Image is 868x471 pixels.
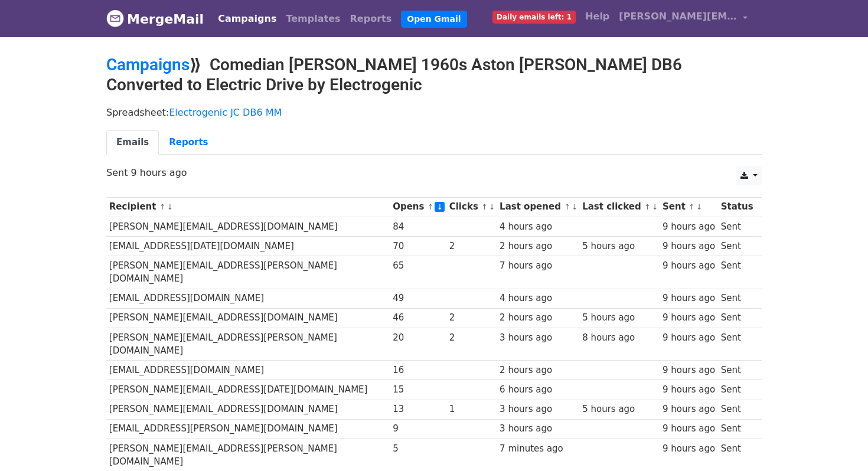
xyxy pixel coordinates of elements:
[500,442,576,456] div: 7 minutes ago
[663,403,715,416] div: 9 hours ago
[393,383,443,397] div: 15
[449,311,494,325] div: 2
[393,422,443,436] div: 9
[663,442,715,456] div: 9 hours ago
[106,289,390,308] td: [EMAIL_ADDRESS][DOMAIN_NAME]
[106,55,190,74] a: Campaigns
[393,364,443,377] div: 16
[106,328,390,361] td: [PERSON_NAME][EMAIL_ADDRESS][PERSON_NAME][DOMAIN_NAME]
[393,292,443,305] div: 49
[688,202,695,211] a: ↑
[500,259,576,273] div: 7 hours ago
[582,403,657,416] div: 5 hours ago
[500,220,576,234] div: 4 hours ago
[106,6,204,31] a: MergeMail
[809,414,868,471] iframe: Chat Widget
[718,380,756,400] td: Sent
[500,403,576,416] div: 3 hours ago
[663,311,715,325] div: 9 hours ago
[106,9,124,27] img: MergeMail logo
[488,5,580,28] a: Daily emails left: 1
[106,217,390,236] td: [PERSON_NAME][EMAIL_ADDRESS][DOMAIN_NAME]
[652,202,658,211] a: ↓
[390,197,446,217] th: Opens
[718,236,756,256] td: Sent
[500,364,576,377] div: 2 hours ago
[492,11,576,24] span: Daily emails left: 1
[159,202,166,211] a: ↑
[159,130,218,155] a: Reports
[696,202,703,211] a: ↓
[345,7,397,31] a: Reports
[281,7,345,31] a: Templates
[106,197,390,217] th: Recipient
[393,442,443,456] div: 5
[718,256,756,289] td: Sent
[580,5,614,28] a: Help
[579,197,660,217] th: Last clicked
[435,202,445,212] a: ↓
[564,202,570,211] a: ↑
[446,197,497,217] th: Clicks
[106,380,390,400] td: [PERSON_NAME][EMAIL_ADDRESS][DATE][DOMAIN_NAME]
[718,289,756,308] td: Sent
[718,400,756,419] td: Sent
[663,331,715,345] div: 9 hours ago
[500,422,576,436] div: 3 hours ago
[106,55,762,94] h2: ⟫ Comedian [PERSON_NAME] 1960s Aston [PERSON_NAME] DB6 Converted to Electric Drive by Electrogenic
[106,361,390,380] td: [EMAIL_ADDRESS][DOMAIN_NAME]
[393,220,443,234] div: 84
[582,240,657,253] div: 5 hours ago
[582,331,657,345] div: 8 hours ago
[393,403,443,416] div: 13
[500,383,576,397] div: 6 hours ago
[660,197,718,217] th: Sent
[614,5,752,32] a: [PERSON_NAME][EMAIL_ADDRESS][DOMAIN_NAME]
[718,328,756,361] td: Sent
[106,419,390,439] td: [EMAIL_ADDRESS][PERSON_NAME][DOMAIN_NAME]
[663,259,715,273] div: 9 hours ago
[393,331,443,345] div: 20
[106,166,762,179] p: Sent 9 hours ago
[393,240,443,253] div: 70
[718,308,756,328] td: Sent
[582,311,657,325] div: 5 hours ago
[718,419,756,439] td: Sent
[500,240,576,253] div: 2 hours ago
[500,311,576,325] div: 2 hours ago
[489,202,495,211] a: ↓
[449,240,494,253] div: 2
[663,292,715,305] div: 9 hours ago
[213,7,281,31] a: Campaigns
[106,130,159,155] a: Emails
[663,364,715,377] div: 9 hours ago
[718,217,756,236] td: Sent
[718,197,756,217] th: Status
[449,331,494,345] div: 2
[106,400,390,419] td: [PERSON_NAME][EMAIL_ADDRESS][DOMAIN_NAME]
[663,240,715,253] div: 9 hours ago
[663,383,715,397] div: 9 hours ago
[663,422,715,436] div: 9 hours ago
[428,202,434,211] a: ↑
[663,220,715,234] div: 9 hours ago
[401,11,466,28] a: Open Gmail
[619,9,737,24] span: [PERSON_NAME][EMAIL_ADDRESS][DOMAIN_NAME]
[167,202,173,211] a: ↓
[106,256,390,289] td: [PERSON_NAME][EMAIL_ADDRESS][PERSON_NAME][DOMAIN_NAME]
[449,403,494,416] div: 1
[572,202,578,211] a: ↓
[481,202,488,211] a: ↑
[106,308,390,328] td: [PERSON_NAME][EMAIL_ADDRESS][DOMAIN_NAME]
[500,331,576,345] div: 3 hours ago
[644,202,651,211] a: ↑
[718,361,756,380] td: Sent
[500,292,576,305] div: 4 hours ago
[393,311,443,325] div: 46
[393,259,443,273] div: 65
[497,197,579,217] th: Last opened
[106,236,390,256] td: [EMAIL_ADDRESS][DATE][DOMAIN_NAME]
[169,107,282,118] a: Electrogenic JC DB6 MM
[106,106,762,119] p: Spreadsheet:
